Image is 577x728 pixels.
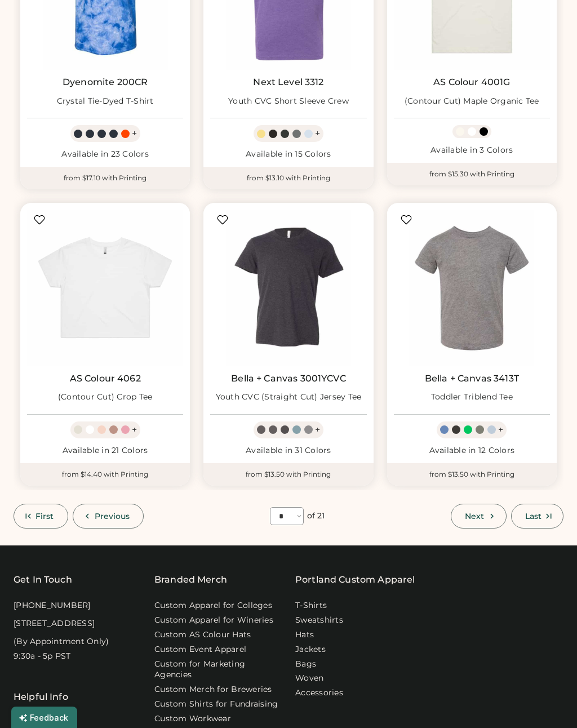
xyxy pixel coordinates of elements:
[203,463,373,486] div: from $13.50 with Printing
[154,600,272,611] a: Custom Apparel for Colleges
[154,573,227,587] div: Branded Merch
[14,690,68,704] div: Helpful Info
[14,636,109,647] div: (By Appointment Only)
[231,373,345,384] a: Bella + Canvas 3001YCVC
[20,167,190,189] div: from $17.10 with Printing
[295,629,314,641] a: Hats
[95,512,130,520] span: Previous
[58,392,153,403] div: (Contour Cut) Crop Tee
[14,504,68,529] button: First
[132,127,137,140] div: +
[154,659,282,681] a: Custom for Marketing Agencies
[154,644,246,655] a: Custom Event Apparel
[387,463,557,486] div: from $13.50 with Printing
[315,127,320,140] div: +
[216,392,362,403] div: Youth CVC (Straight Cut) Jersey Tee
[154,684,272,695] a: Custom Merch for Breweries
[35,512,54,520] span: First
[295,659,316,670] a: Bags
[154,615,273,626] a: Custom Apparel for Wineries
[387,163,557,185] div: from $15.30 with Printing
[295,673,323,684] a: Woven
[451,504,506,529] button: Next
[433,77,510,88] a: AS Colour 4001G
[27,210,183,366] img: AS Colour 4062 (Contour Cut) Crop Tee
[27,445,183,456] div: Available in 21 Colors
[14,573,72,587] div: Get In Touch
[154,699,278,710] a: Custom Shirts for Fundraising
[14,618,95,629] div: [STREET_ADDRESS]
[315,424,320,436] div: +
[498,424,503,436] div: +
[295,615,343,626] a: Sweatshirts
[425,373,519,384] a: Bella + Canvas 3413T
[307,511,325,522] div: of 21
[132,424,137,436] div: +
[394,445,550,456] div: Available in 12 Colors
[295,644,326,655] a: Jackets
[57,96,154,107] div: Crystal Tie-Dyed T-Shirt
[253,77,323,88] a: Next Level 3312
[405,96,539,107] div: (Contour Cut) Maple Organic Tee
[14,600,91,611] div: [PHONE_NUMBER]
[73,504,144,529] button: Previous
[525,512,542,520] span: Last
[154,713,231,725] a: Custom Workwear
[210,445,366,456] div: Available in 31 Colors
[394,145,550,156] div: Available in 3 Colors
[511,504,563,529] button: Last
[14,651,71,662] div: 9:30a - 5p PST
[295,600,327,611] a: T-Shirts
[394,210,550,366] img: BELLA + CANVAS 3413T Toddler Triblend Tee
[465,512,484,520] span: Next
[20,463,190,486] div: from $14.40 with Printing
[431,392,513,403] div: Toddler Triblend Tee
[228,96,349,107] div: Youth CVC Short Sleeve Crew
[210,210,366,366] img: BELLA + CANVAS 3001YCVC Youth CVC (Straight Cut) Jersey Tee
[63,77,148,88] a: Dyenomite 200CR
[70,373,141,384] a: AS Colour 4062
[295,687,343,699] a: Accessories
[210,149,366,160] div: Available in 15 Colors
[295,573,415,587] a: Portland Custom Apparel
[154,629,251,641] a: Custom AS Colour Hats
[27,149,183,160] div: Available in 23 Colors
[203,167,373,189] div: from $13.10 with Printing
